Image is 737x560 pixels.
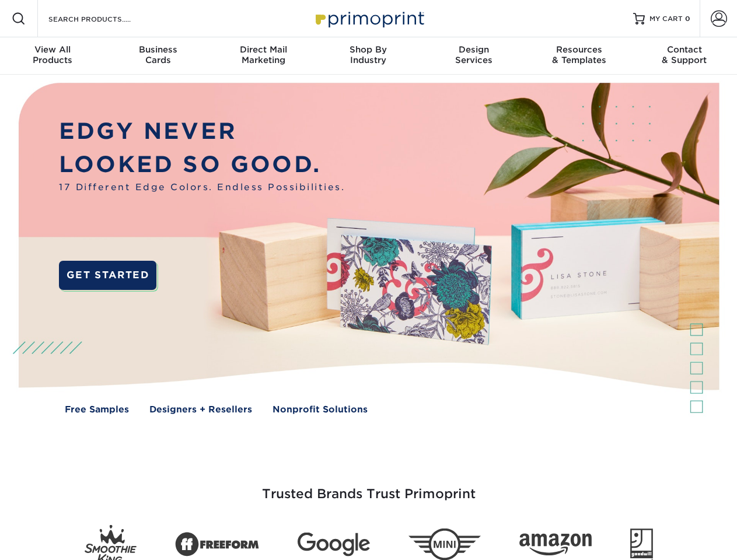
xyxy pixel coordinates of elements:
span: Contact [632,44,737,55]
span: Direct Mail [211,44,316,55]
a: Designers + Resellers [149,403,252,416]
h3: Trusted Brands Trust Primoprint [27,459,710,516]
img: Amazon [519,534,592,556]
p: EDGY NEVER [59,115,345,148]
span: MY CART [649,14,683,24]
a: Resources& Templates [526,37,631,75]
div: Services [421,44,526,65]
div: Industry [316,44,421,65]
span: Design [421,44,526,55]
a: Nonprofit Solutions [273,403,368,416]
a: Contact& Support [632,37,737,75]
span: 0 [685,15,690,23]
a: Shop ByIndustry [316,37,421,75]
div: Marketing [211,44,316,65]
a: Direct MailMarketing [211,37,316,75]
a: GET STARTED [59,261,156,290]
img: Google [298,533,370,556]
span: 17 Different Edge Colors. Endless Possibilities. [59,181,345,194]
input: SEARCH PRODUCTS..... [47,12,161,26]
a: Free Samples [65,403,129,416]
span: Shop By [316,44,421,55]
span: Business [105,44,210,55]
div: & Templates [526,44,631,65]
img: Goodwill [630,528,653,560]
div: Cards [105,44,210,65]
img: Primoprint [310,6,427,31]
span: Resources [526,44,631,55]
a: DesignServices [421,37,526,75]
a: BusinessCards [105,37,210,75]
p: LOOKED SO GOOD. [59,148,345,181]
div: & Support [632,44,737,65]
